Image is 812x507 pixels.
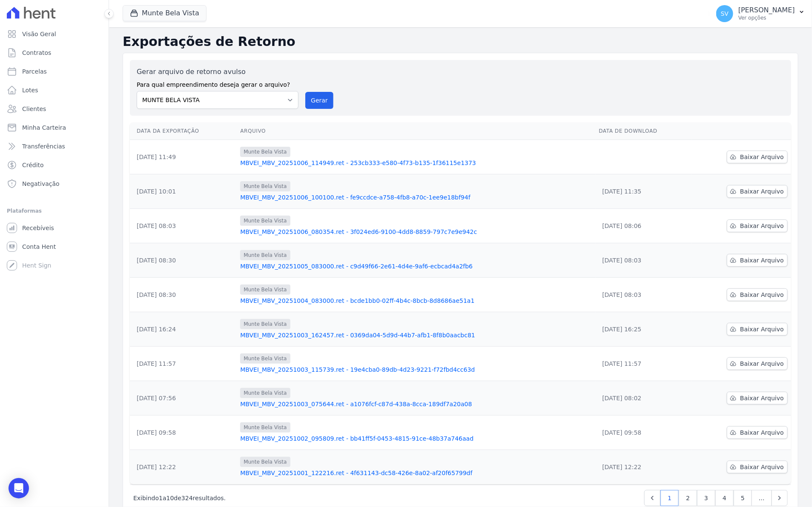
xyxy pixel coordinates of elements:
a: Visão Geral [3,26,105,43]
a: MBVEI_MBV_20251002_095809.ret - bb41ff5f-0453-4815-91ce-48b37a746aad [240,434,592,443]
a: MBVEI_MBV_20251003_115739.ret - 19e4cba0-89db-4d23-9221-f72fbd4cc63d [240,365,592,374]
td: [DATE] 11:49 [130,140,237,174]
span: Baixar Arquivo [740,463,784,471]
span: Crédito [22,161,44,169]
span: Munte Bela Vista [240,457,290,467]
p: Ver opções [738,14,795,21]
span: Recebíveis [22,224,54,232]
span: Conta Hent [22,242,56,251]
td: [DATE] 08:03 [596,243,692,278]
td: [DATE] 08:03 [130,209,237,243]
span: Baixar Arquivo [740,256,784,265]
a: 5 [734,490,752,506]
td: [DATE] 12:22 [130,450,237,484]
span: Munte Bela Vista [240,181,290,191]
a: Parcelas [3,63,105,80]
span: Baixar Arquivo [740,291,784,299]
a: Baixar Arquivo [727,151,788,163]
a: MBVEI_MBV_20251006_114949.ret - 253cb333-e580-4f73-b135-1f36115e1373 [240,159,592,167]
a: 4 [715,490,734,506]
span: Munte Bela Vista [240,250,290,260]
td: [DATE] 08:30 [130,278,237,312]
a: Lotes [3,82,105,99]
td: [DATE] 09:58 [596,416,692,450]
a: 1 [660,490,679,506]
a: 2 [679,490,697,506]
span: Baixar Arquivo [740,359,784,368]
td: [DATE] 07:56 [130,381,237,416]
a: Clientes [3,100,105,117]
a: Negativação [3,175,105,192]
span: Negativação [22,179,60,188]
button: Munte Bela Vista [123,5,207,21]
span: … [752,490,772,506]
a: Next [772,490,788,506]
td: [DATE] 08:30 [130,243,237,278]
a: MBVEI_MBV_20251006_080354.ret - 3f024ed6-9100-4dd8-8859-797c7e9e942c [240,228,592,236]
span: Munte Bela Vista [240,147,290,157]
span: 1 [159,495,163,501]
label: Para qual empreendimento deseja gerar o arquivo? [137,77,298,89]
label: Gerar arquivo de retorno avulso [137,67,298,77]
a: Baixar Arquivo [727,185,788,198]
p: [PERSON_NAME] [738,6,795,14]
span: Lotes [22,86,38,94]
span: Parcelas [22,67,47,76]
span: Munte Bela Vista [240,422,290,433]
span: Munte Bela Vista [240,216,290,226]
td: [DATE] 11:35 [596,174,692,209]
td: [DATE] 16:24 [130,312,237,347]
td: [DATE] 08:03 [596,278,692,312]
a: 3 [697,490,715,506]
td: [DATE] 11:57 [130,347,237,381]
a: Crédito [3,157,105,174]
span: Clientes [22,105,46,113]
a: MBVEI_MBV_20251004_083000.ret - bcde1bb0-02ff-4b4c-8bcb-8d8686ae51a1 [240,296,592,305]
a: Transferências [3,138,105,155]
span: Baixar Arquivo [740,222,784,230]
span: Munte Bela Vista [240,388,290,398]
a: MBVEI_MBV_20251001_122216.ret - 4f631143-dc58-426e-8a02-af20f65799df [240,469,592,477]
button: Gerar [305,92,333,109]
a: Contratos [3,44,105,61]
span: 10 [166,495,174,501]
td: [DATE] 10:01 [130,174,237,209]
span: Contratos [22,48,51,57]
span: SV [721,11,729,17]
a: Baixar Arquivo [727,461,788,473]
span: Baixar Arquivo [740,153,784,161]
th: Arquivo [237,122,595,140]
span: Visão Geral [22,30,56,38]
span: Munte Bela Vista [240,319,290,329]
span: Munte Bela Vista [240,285,290,295]
td: [DATE] 12:22 [596,450,692,484]
span: Baixar Arquivo [740,394,784,402]
a: Recebíveis [3,219,105,236]
td: [DATE] 09:58 [130,416,237,450]
span: Baixar Arquivo [740,325,784,333]
span: Minha Carteira [22,123,66,132]
span: Munte Bela Vista [240,353,290,364]
td: [DATE] 08:06 [596,209,692,243]
a: MBVEI_MBV_20251005_083000.ret - c9d49f66-2e61-4d4e-9af6-ecbcad4a2fb6 [240,262,592,271]
button: SV [PERSON_NAME] Ver opções [709,2,812,26]
span: 324 [181,495,193,501]
p: Exibindo a de resultados. [133,494,226,502]
a: Previous [644,490,660,506]
th: Data da Exportação [130,122,237,140]
span: Baixar Arquivo [740,428,784,437]
span: Transferências [22,142,65,151]
td: [DATE] 11:57 [596,347,692,381]
span: Baixar Arquivo [740,187,784,196]
a: MBVEI_MBV_20251003_075644.ret - a1076fcf-c87d-438a-8cca-189df7a20a08 [240,400,592,408]
td: [DATE] 08:02 [596,381,692,416]
div: Open Intercom Messenger [9,478,29,498]
a: Baixar Arquivo [727,426,788,439]
a: Minha Carteira [3,119,105,136]
th: Data de Download [596,122,692,140]
a: MBVEI_MBV_20251006_100100.ret - fe9ccdce-a758-4fb8-a70c-1ee9e18bf94f [240,193,592,202]
a: Baixar Arquivo [727,323,788,336]
a: Baixar Arquivo [727,254,788,267]
a: Baixar Arquivo [727,357,788,370]
td: [DATE] 16:25 [596,312,692,347]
